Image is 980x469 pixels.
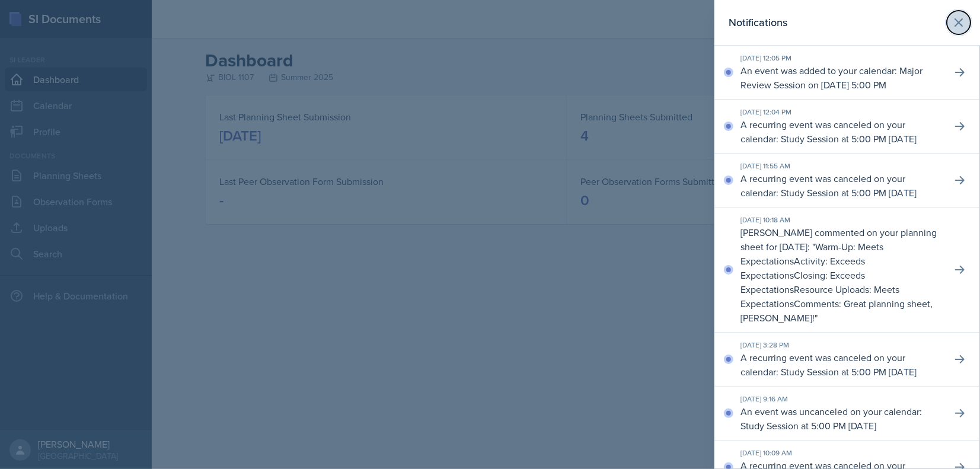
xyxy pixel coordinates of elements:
div: [DATE] 12:04 PM [740,107,942,117]
p: Closing: Exceeds Expectations [740,269,865,296]
div: [DATE] 9:16 AM [740,394,942,404]
div: [DATE] 10:18 AM [740,215,942,225]
p: An event was uncanceled on your calendar: Study Session at 5:00 PM [DATE] [740,404,942,433]
div: [DATE] 10:09 AM [740,448,942,458]
p: A recurring event was canceled on your calendar: Study Session at 5:00 PM [DATE] [740,350,942,379]
div: [DATE] 12:05 PM [740,53,942,63]
p: A recurring event was canceled on your calendar: Study Session at 5:00 PM [DATE] [740,117,942,146]
div: [DATE] 3:28 PM [740,340,942,350]
p: Comments: Great planning sheet, [PERSON_NAME]! [740,297,933,324]
div: [DATE] 11:55 AM [740,161,942,171]
p: [PERSON_NAME] commented on your planning sheet for [DATE]: " " [740,225,942,325]
h2: Notifications [729,14,787,31]
p: An event was added to your calendar: Major Review Session on [DATE] 5:00 PM [740,63,942,92]
p: A recurring event was canceled on your calendar: Study Session at 5:00 PM [DATE] [740,171,942,200]
p: Activity: Exceeds Expectations [740,254,865,282]
p: Resource Uploads: Meets Expectations [740,283,899,310]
